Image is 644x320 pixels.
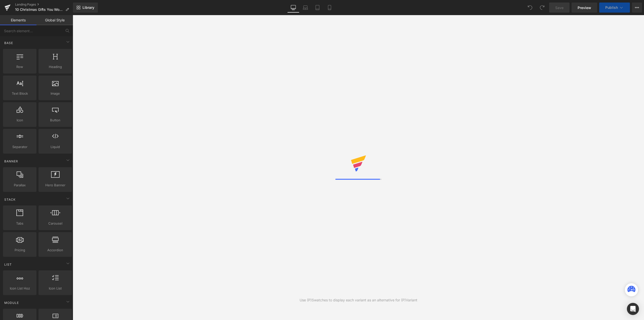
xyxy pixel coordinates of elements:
[40,118,70,123] span: Button
[4,197,16,202] span: Stack
[5,247,35,253] span: Pricing
[40,183,70,188] span: Hero Banner
[572,3,597,13] a: Preview
[83,5,94,10] span: Library
[40,247,70,253] span: Accordion
[5,118,35,123] span: Icon
[324,3,336,13] a: Mobile
[525,3,535,13] button: Undo
[40,91,70,96] span: Image
[632,3,642,13] button: More
[605,6,618,10] span: Publish
[5,91,35,96] span: Text Block
[40,64,70,69] span: Heading
[40,221,70,226] span: Carousel
[555,5,563,10] span: Save
[300,297,417,303] div: Use (P)Swatches to display each variant as an alternative for (P)Variant
[4,41,14,45] span: Base
[73,3,98,13] a: New Library
[4,300,19,305] span: Module
[537,3,547,13] button: Redo
[4,159,19,164] span: Banner
[5,286,35,291] span: Icon List Hoz
[311,3,324,13] a: Tablet
[15,3,73,7] a: Landing Pages
[299,3,311,13] a: Laptop
[5,144,35,150] span: Separator
[15,8,63,12] span: 10 Christmas Gifts You Won’t Find at the Mall but Grandkids Love Them
[5,221,35,226] span: Tabs
[5,183,35,188] span: Parallax
[36,15,73,25] a: Global Style
[599,3,630,13] button: Publish
[40,144,70,150] span: Liquid
[287,3,299,13] a: Desktop
[627,303,639,315] div: Open Intercom Messenger
[5,64,35,69] span: Row
[40,286,70,291] span: Icon List
[4,262,12,267] span: List
[578,5,591,10] span: Preview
